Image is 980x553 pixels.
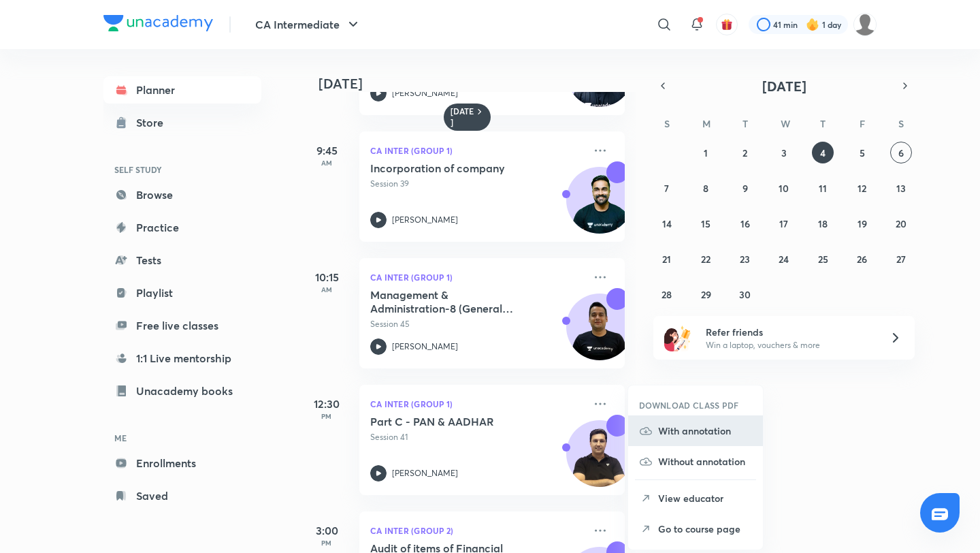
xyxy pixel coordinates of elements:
h5: Management & Administration-8 (General Meeting) [370,288,540,315]
h6: SELF STUDY [103,158,261,181]
a: Enrollments [103,449,261,477]
a: Tests [103,247,261,274]
button: avatar [716,14,738,35]
button: September 30, 2025 [734,283,756,305]
p: AM [299,159,354,167]
button: September 22, 2025 [695,248,717,270]
p: AM [299,285,354,294]
img: Jyoti [853,13,877,36]
h5: 10:15 [299,269,354,285]
a: Practice [103,214,261,241]
img: Avatar [567,174,632,240]
p: CA Inter (Group 1) [370,269,584,285]
button: September 27, 2025 [890,248,912,270]
button: September 25, 2025 [812,248,834,270]
button: September 7, 2025 [656,177,678,199]
button: September 10, 2025 [773,177,795,199]
button: September 3, 2025 [773,142,795,163]
h5: Incorporation of company [370,161,540,175]
abbr: September 19, 2025 [857,217,867,230]
abbr: September 21, 2025 [662,253,671,266]
button: [DATE] [672,76,896,95]
abbr: September 24, 2025 [779,253,789,266]
abbr: September 20, 2025 [896,217,906,230]
button: September 19, 2025 [851,212,873,234]
p: [PERSON_NAME] [392,214,458,226]
abbr: September 1, 2025 [704,146,708,159]
p: [PERSON_NAME] [392,341,458,353]
img: Company Logo [103,15,213,31]
abbr: Tuesday [742,117,748,130]
a: Company Logo [103,15,213,35]
h5: Part C - PAN & AADHAR [370,415,540,428]
p: CA Inter (Group 1) [370,142,584,159]
abbr: September 30, 2025 [739,288,751,301]
button: September 28, 2025 [656,283,678,305]
h5: 9:45 [299,142,354,159]
img: streak [806,18,819,31]
a: Saved [103,482,261,509]
p: PM [299,539,354,547]
img: avatar [721,18,733,31]
button: September 5, 2025 [851,142,873,163]
p: Go to course page [658,522,752,536]
img: Avatar [567,301,632,366]
img: Avatar [567,428,632,493]
h6: ME [103,426,261,449]
abbr: Sunday [664,117,670,130]
a: Free live classes [103,312,261,339]
button: September 11, 2025 [812,177,834,199]
abbr: September 15, 2025 [701,217,710,230]
button: September 9, 2025 [734,177,756,199]
button: September 2, 2025 [734,142,756,163]
a: Unacademy books [103,377,261,405]
abbr: Friday [860,117,865,130]
a: Planner [103,76,261,104]
button: September 29, 2025 [695,283,717,305]
abbr: September 22, 2025 [701,253,710,266]
button: September 1, 2025 [695,142,717,163]
p: Win a laptop, vouchers & more [706,339,873,351]
abbr: September 6, 2025 [898,146,904,159]
abbr: September 14, 2025 [662,217,672,230]
button: September 23, 2025 [734,248,756,270]
p: Session 45 [370,318,584,330]
abbr: September 9, 2025 [742,182,748,195]
abbr: September 27, 2025 [896,253,906,266]
h4: [DATE] [318,76,638,92]
p: Session 41 [370,431,584,443]
abbr: September 23, 2025 [740,253,750,266]
button: September 14, 2025 [656,212,678,234]
p: [PERSON_NAME] [392,87,458,99]
div: Store [136,114,171,131]
p: PM [299,412,354,420]
button: September 26, 2025 [851,248,873,270]
img: referral [664,324,691,351]
button: September 4, 2025 [812,142,834,163]
button: September 6, 2025 [890,142,912,163]
abbr: September 17, 2025 [779,217,788,230]
a: Browse [103,181,261,208]
abbr: September 10, 2025 [779,182,789,195]
abbr: September 2, 2025 [742,146,747,159]
abbr: September 26, 2025 [857,253,867,266]
p: View educator [658,491,752,505]
abbr: September 7, 2025 [664,182,669,195]
h6: [DATE] [451,106,474,128]
p: CA Inter (Group 1) [370,396,584,412]
button: September 15, 2025 [695,212,717,234]
p: Session 39 [370,178,584,190]
button: September 13, 2025 [890,177,912,199]
button: September 18, 2025 [812,212,834,234]
abbr: September 3, 2025 [781,146,787,159]
button: September 21, 2025 [656,248,678,270]
h5: 12:30 [299,396,354,412]
h5: 3:00 [299,522,354,539]
abbr: September 16, 2025 [740,217,750,230]
h6: DOWNLOAD CLASS PDF [639,399,739,411]
button: September 16, 2025 [734,212,756,234]
p: [PERSON_NAME] [392,467,458,479]
abbr: September 18, 2025 [818,217,828,230]
p: CA Inter (Group 2) [370,522,584,539]
button: September 17, 2025 [773,212,795,234]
